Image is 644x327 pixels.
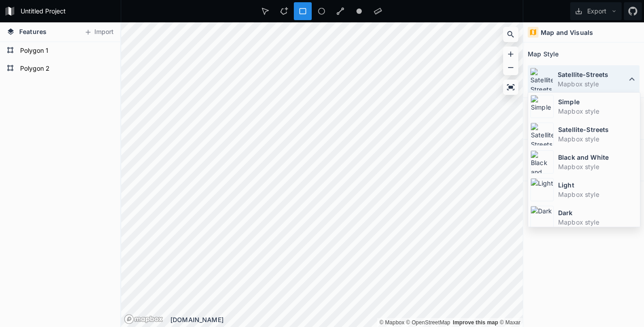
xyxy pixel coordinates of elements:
[406,319,450,326] a: OpenStreetMap
[19,27,47,36] span: Features
[558,79,627,89] dd: Mapbox style
[558,70,627,79] dt: Satellite-Streets
[558,97,638,106] dt: Simple
[558,180,638,190] dt: Light
[558,217,638,227] dd: Mapbox style
[558,134,638,144] dd: Mapbox style
[453,319,498,326] a: Map feedback
[558,125,638,134] dt: Satellite-Streets
[558,153,638,162] dt: Black and White
[530,123,554,146] img: Satellite-Streets
[558,106,638,116] dd: Mapbox style
[558,190,638,199] dd: Mapbox style
[558,162,638,171] dd: Mapbox style
[530,95,554,118] img: Simple
[541,28,593,37] h4: Map and Visuals
[80,25,118,39] button: Import
[530,150,554,174] img: Black and White
[170,315,523,324] div: [DOMAIN_NAME]
[500,319,521,326] a: Maxar
[558,208,638,217] dt: Dark
[530,178,554,201] img: Light
[570,2,622,20] button: Export
[530,206,554,229] img: Dark
[379,319,404,326] a: Mapbox
[528,47,559,61] h2: Map Style
[530,68,553,91] img: Satellite-Streets
[124,314,163,324] a: Mapbox logo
